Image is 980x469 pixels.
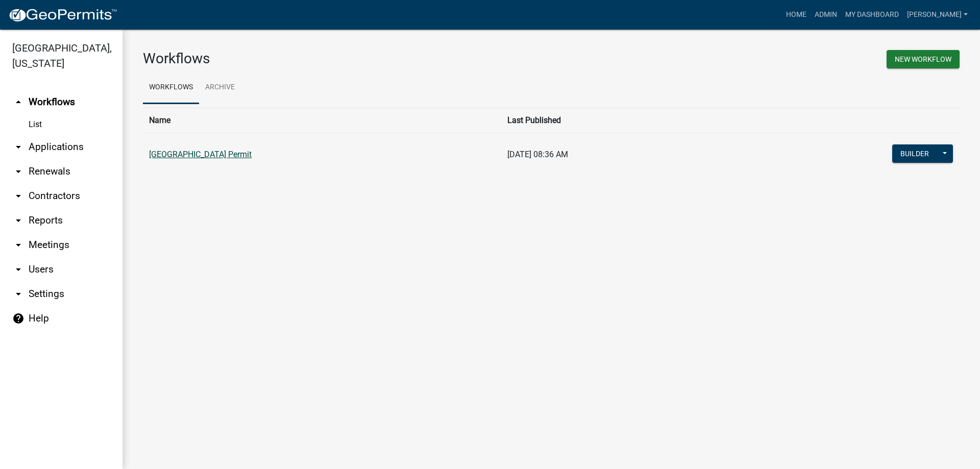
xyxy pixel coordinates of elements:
[507,150,568,159] span: [DATE] 08:36 AM
[12,312,24,325] i: help
[887,50,960,68] button: New Workflow
[12,141,24,153] i: arrow_drop_down
[12,96,24,108] i: arrow_drop_up
[12,263,24,276] i: arrow_drop_down
[149,150,252,159] a: [GEOGRAPHIC_DATA] Permit
[143,50,544,67] h3: Workflows
[12,239,24,251] i: arrow_drop_down
[143,108,501,133] th: Name
[841,5,903,24] a: My Dashboard
[811,5,841,24] a: Admin
[903,5,972,24] a: [PERSON_NAME]
[12,288,24,300] i: arrow_drop_down
[143,71,199,104] a: Workflows
[199,71,241,104] a: Archive
[12,190,24,202] i: arrow_drop_down
[892,144,937,163] button: Builder
[12,214,24,227] i: arrow_drop_down
[782,5,811,24] a: Home
[12,165,24,178] i: arrow_drop_down
[501,108,729,133] th: Last Published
